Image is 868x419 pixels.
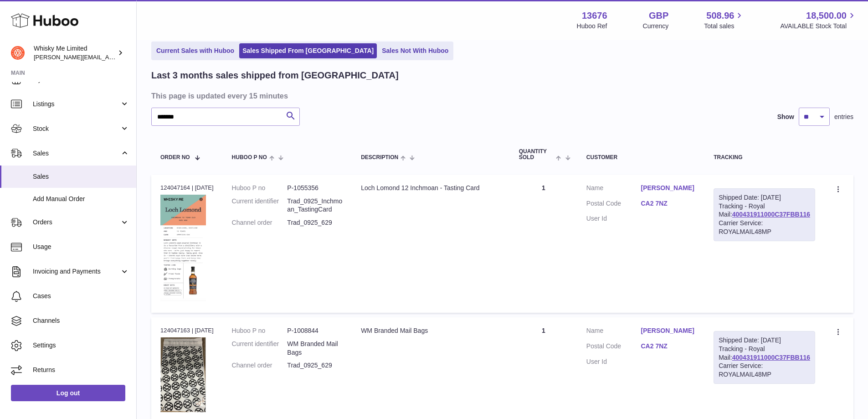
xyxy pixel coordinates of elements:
[33,316,129,325] span: Channels
[704,10,745,31] a: 508.96 Total sales
[287,326,343,335] dd: P-1008844
[232,361,288,370] dt: Channel order
[361,184,501,192] div: Loch Lomond 12 Inchmoan - Tasting Card
[239,43,377,58] a: Sales Shipped From [GEOGRAPHIC_DATA]
[586,357,641,366] dt: User Id
[160,184,214,192] div: 124047164 | [DATE]
[232,340,288,357] dt: Current identifier
[704,22,745,31] span: Total sales
[287,361,343,370] dd: Trad_0925_629
[714,331,815,384] div: Tracking - Royal Mail:
[834,113,853,121] span: entries
[586,184,641,195] dt: Name
[706,10,734,22] span: 508.96
[11,385,125,401] a: Log out
[732,354,810,361] a: 400431911000C37FBB116
[232,184,288,192] dt: Huboo P no
[714,188,815,241] div: Tracking - Royal Mail:
[287,184,343,192] dd: P-1055356
[33,267,120,276] span: Invoicing and Payments
[34,44,116,62] div: Whisky Me Limited
[160,326,214,335] div: 124047163 | [DATE]
[232,218,288,227] dt: Channel order
[33,149,120,158] span: Sales
[33,100,120,109] span: Listings
[33,292,129,300] span: Cases
[151,69,399,82] h2: Last 3 months sales shipped from [GEOGRAPHIC_DATA]
[641,184,696,192] a: [PERSON_NAME]
[361,326,501,335] div: WM Branded Mail Bags
[232,326,288,335] dt: Huboo P no
[586,326,641,337] dt: Name
[151,91,851,101] h3: This page is updated every 15 minutes
[33,172,129,181] span: Sales
[586,199,641,210] dt: Postal Code
[806,10,847,22] span: 18,500.00
[510,175,577,313] td: 1
[643,22,669,31] div: Currency
[361,155,398,160] span: Description
[641,326,696,335] a: [PERSON_NAME]
[33,218,120,227] span: Orders
[641,342,696,351] a: CA2 7NZ
[11,46,25,60] img: frances@whiskyshop.com
[586,155,695,160] div: Customer
[287,197,343,214] dd: Trad_0925_Inchmoan_TastingCard
[714,155,815,160] div: Tracking
[732,211,810,218] a: 400431911000C37FBB116
[719,362,810,379] div: Carrier Service: ROYALMAIL48MP
[160,155,190,160] span: Order No
[232,197,288,214] dt: Current identifier
[160,195,206,301] img: 136761757010120.png
[33,366,129,374] span: Returns
[719,193,810,202] div: Shipped Date: [DATE]
[641,199,696,208] a: CA2 7NZ
[34,53,183,61] span: [PERSON_NAME][EMAIL_ADDRESS][DOMAIN_NAME]
[33,124,120,133] span: Stock
[519,149,554,160] span: Quantity Sold
[287,340,343,357] dd: WM Branded Mail Bags
[160,337,206,412] img: 1725358317.png
[287,218,343,227] dd: Trad_0925_629
[582,10,607,22] strong: 13676
[33,243,129,251] span: Usage
[577,22,607,31] div: Huboo Ref
[232,155,267,160] span: Huboo P no
[33,195,129,203] span: Add Manual Order
[777,113,794,121] label: Show
[586,214,641,223] dt: User Id
[153,43,237,58] a: Current Sales with Huboo
[649,10,668,22] strong: GBP
[780,22,857,31] span: AVAILABLE Stock Total
[379,43,452,58] a: Sales Not With Huboo
[719,336,810,345] div: Shipped Date: [DATE]
[719,219,810,236] div: Carrier Service: ROYALMAIL48MP
[586,342,641,353] dt: Postal Code
[780,10,857,31] a: 18,500.00 AVAILABLE Stock Total
[33,341,129,350] span: Settings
